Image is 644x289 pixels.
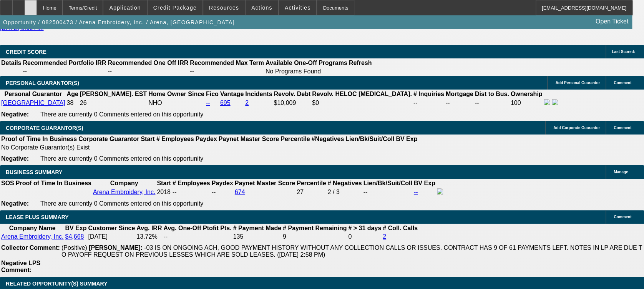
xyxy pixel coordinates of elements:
b: Revolv. HELOC [MEDICAL_DATA]. [312,91,412,97]
td: $10,009 [273,99,311,107]
b: # Inquiries [413,91,444,97]
span: There are currently 0 Comments entered on this opportunity [40,111,203,118]
span: Resources [209,5,239,11]
span: -- [173,189,177,195]
span: Comment [614,215,631,219]
b: Paynet Master Score [219,136,279,142]
img: facebook-icon.png [544,99,550,105]
img: linkedin-icon.png [552,99,558,105]
th: Recommended One Off IRR [107,59,189,67]
b: Avg. IRR [136,225,162,231]
b: Percentile [281,136,310,142]
span: Activities [285,5,311,11]
td: -- [475,99,510,107]
b: Company [110,180,138,186]
b: Incidents [245,91,272,97]
b: Age [67,91,78,97]
b: Personal Guarantor [5,91,62,97]
td: 2018 [156,188,171,196]
b: Percentile [297,180,326,186]
td: 0 [348,233,382,241]
span: There are currently 0 Comments entered on this opportunity [40,155,203,162]
b: # Coll. Calls [383,225,418,231]
a: [GEOGRAPHIC_DATA] [1,100,65,106]
th: Proof of Time In Business [15,179,92,187]
b: Negative LPS Comment: [1,260,40,273]
a: 2 [383,233,386,240]
td: 26 [80,99,147,107]
b: # Employees [173,180,210,186]
b: Ownership [511,91,543,97]
td: 9 [282,233,347,241]
b: Dist to Bus. [475,91,509,97]
a: Arena Embroidery, Inc. [1,233,63,240]
td: -- [363,188,412,196]
b: Collector Comment: [1,244,60,251]
button: Activities [279,0,317,15]
span: There are currently 0 Comments entered on this opportunity [40,200,203,207]
b: Start [141,136,154,142]
span: CREDIT SCORE [6,49,46,55]
a: -- [206,100,210,106]
b: Avg. One-Off Ptofit Pts. [163,225,231,231]
img: facebook-icon.png [437,188,443,194]
b: #Negatives [312,136,344,142]
th: Available One-Off Programs [265,59,348,67]
b: Paydex [196,136,217,142]
span: BUSINESS SUMMARY [6,169,62,175]
td: -- [163,233,232,241]
a: $4,668 [65,233,84,240]
a: -- [414,189,418,195]
span: -03 IS ON ONGOING ACH, GOOD PAYMENT HISTORY WITHOUT ANY COLLECTION CALLS OR ISSUES. CONTRACT HAS ... [61,244,642,258]
td: -- [413,99,445,107]
a: 2 [245,100,249,106]
button: Application [103,0,146,15]
div: 27 [297,189,326,196]
span: Application [109,5,141,11]
b: Lien/Bk/Suit/Coll [363,180,412,186]
span: Add Corporate Guarantor [553,126,600,130]
td: $0 [312,99,412,107]
th: SOS [1,179,15,187]
a: 695 [220,100,231,106]
th: Proof of Time In Business [1,135,77,143]
td: No Programs Found [265,68,348,75]
span: Comment [614,81,631,85]
th: Recommended Max Term [189,59,264,67]
td: 38 [66,99,79,107]
a: 674 [235,189,245,195]
b: Vantage [220,91,244,97]
button: Actions [246,0,278,15]
span: Credit Package [153,5,197,11]
span: Opportunity / 082500473 / Arena Embroidery, Inc. / Arena, [GEOGRAPHIC_DATA] [3,19,235,25]
b: Start [157,180,171,186]
span: RELATED OPPORTUNITY(S) SUMMARY [6,281,107,287]
span: Add Personal Guarantor [555,81,600,85]
th: Refresh [349,59,372,67]
b: Fico [206,91,219,97]
b: [PERSON_NAME]: [89,244,143,251]
b: Company Name [9,225,56,231]
b: Home Owner Since [148,91,204,97]
span: Actions [251,5,272,11]
b: BV Exp [396,136,417,142]
span: PERSONAL GUARANTOR(S) [6,80,79,86]
b: Negative: [1,200,29,207]
td: No Corporate Guarantor(s) Exist [1,144,421,151]
span: CORPORATE GUARANTOR(S) [6,125,83,131]
span: (Positive) [61,244,87,251]
b: # Negatives [328,180,362,186]
span: Last Scored: [612,50,635,54]
td: 100 [510,99,543,107]
a: Open Ticket [593,15,631,28]
span: Comment [614,126,631,130]
span: Manage [614,170,628,174]
td: NHO [148,99,205,107]
b: BV Exp [414,180,435,186]
td: -- [107,68,189,75]
b: # Employees [156,136,194,142]
b: Paydex [212,180,233,186]
b: Negative: [1,155,29,162]
b: Mortgage [446,91,473,97]
div: 2 / 3 [328,189,362,196]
